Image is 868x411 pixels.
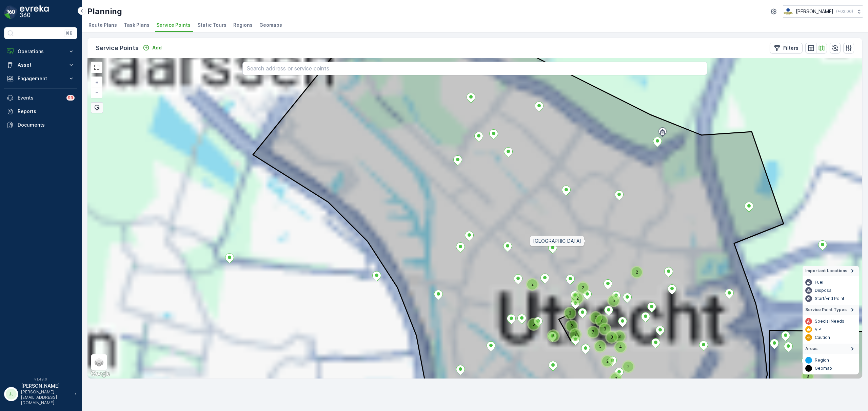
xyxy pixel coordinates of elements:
div: 5 [595,341,605,351]
summary: Service Point Types [803,305,859,315]
div: 3 [803,371,807,375]
div: 5 [595,341,599,345]
div: 3 [614,331,625,342]
button: Filters [770,43,803,53]
p: Engagement [18,75,64,82]
p: ⌘B [66,30,73,36]
span: Geomaps [259,22,282,28]
div: 3 [607,332,611,336]
div: 2 [567,321,577,331]
p: [PERSON_NAME] [796,8,833,15]
div: 2 [567,321,571,325]
p: Fuel [815,280,823,285]
summary: Important Locations [803,266,859,276]
p: Reports [18,108,75,115]
span: Areas [805,346,817,351]
div: 2 [632,267,642,277]
p: Caution [815,335,830,340]
img: Google [89,370,112,378]
div: 2 [623,362,633,372]
div: 4 [615,342,626,352]
p: VIP [815,327,821,332]
p: Special Needs [815,319,844,324]
div: 3 [607,332,617,342]
button: Engagement [4,72,77,85]
img: logo [4,5,18,19]
span: Route Plans [88,22,117,28]
span: Regions [233,22,253,28]
span: + [95,79,98,85]
div: 7 [588,327,592,331]
span: Service Points [156,22,191,28]
a: Zoom Out [92,87,102,98]
div: 2 [602,356,606,360]
div: 2 [578,283,588,293]
div: 2 [611,373,615,377]
span: Static Tours [197,22,226,28]
div: 2 [578,283,582,287]
div: 3 [803,371,813,382]
p: Operations [18,48,64,55]
a: Layers [92,355,106,370]
button: JJ[PERSON_NAME][PERSON_NAME][EMAIL_ADDRESS][DOMAIN_NAME] [4,383,77,406]
div: Bulk Select [91,102,103,113]
div: 2 [611,373,621,384]
a: Events99 [4,91,77,105]
span: Task Plans [124,22,150,28]
span: Important Locations [805,268,847,274]
p: Events [18,94,62,101]
div: 2 [527,279,537,289]
span: Service Point Types [805,307,847,312]
span: v 1.49.0 [4,377,77,381]
p: Asset [18,62,64,68]
div: 7 [596,316,607,326]
div: 2 [527,279,531,283]
div: 5 [609,296,613,300]
div: 3 [600,324,610,334]
p: Documents [18,122,75,128]
div: 2 [623,362,627,366]
input: Search address or service points [242,62,707,75]
div: 5 [529,319,533,323]
p: Filters [783,45,798,51]
button: [PERSON_NAME](+02:00) [783,5,863,18]
p: 99 [68,95,73,101]
a: View Fullscreen [92,62,102,72]
div: 4 [615,342,619,346]
p: Service Points [96,43,139,53]
div: 5 [609,296,619,306]
div: 2 [570,329,580,340]
div: 2 [591,312,601,323]
button: Operations [4,45,77,58]
p: Start/End Point [815,296,844,301]
div: 5 [529,319,539,329]
img: basis-logo_rgb2x.png [783,8,793,15]
div: 3 [565,308,575,318]
div: 3 [565,308,569,312]
p: Planning [87,6,122,17]
p: [PERSON_NAME] [21,383,71,389]
div: 5 [548,331,558,341]
div: 7 [588,327,598,337]
span: − [95,89,99,95]
div: 5 [548,331,552,335]
div: 3 [614,331,618,336]
p: Add [152,44,162,51]
p: Geomap [815,366,832,371]
button: Asset [4,58,77,72]
div: 2 [570,329,574,333]
div: 7 [596,316,600,320]
p: Disposal [815,288,832,293]
summary: Areas [803,344,859,354]
div: 2 [591,312,595,317]
div: 2 [572,293,583,303]
p: Region [815,358,829,363]
div: 2 [632,267,636,271]
div: 2 [572,293,576,297]
img: logo_dark-DEwI_e13.png [20,5,49,19]
a: Documents [4,118,77,132]
div: JJ [6,389,17,399]
a: Reports [4,105,77,118]
div: 3 [600,324,604,328]
p: [PERSON_NAME][EMAIL_ADDRESS][DOMAIN_NAME] [21,389,71,406]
